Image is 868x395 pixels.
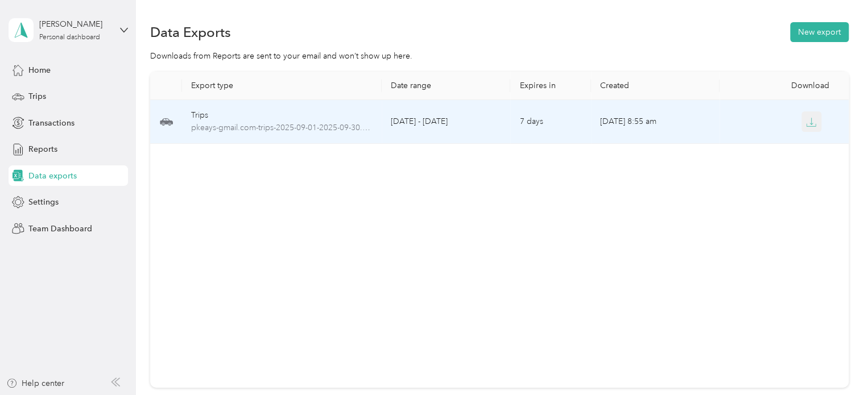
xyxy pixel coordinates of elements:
[510,100,590,144] td: 7 days
[182,72,382,100] th: Export type
[6,377,64,389] button: Help center
[39,18,110,30] div: [PERSON_NAME]
[591,100,720,144] td: [DATE] 8:55 am
[28,143,57,155] span: Reports
[28,196,59,208] span: Settings
[591,72,720,100] th: Created
[39,34,100,41] div: Personal dashboard
[28,64,51,76] span: Home
[191,122,373,134] span: pkeays-gmail.com-trips-2025-09-01-2025-09-30.xlsx
[150,26,231,38] h1: Data Exports
[28,117,75,129] span: Transactions
[28,170,77,182] span: Data exports
[28,223,92,235] span: Team Dashboard
[28,90,46,102] span: Trips
[150,50,849,62] div: Downloads from Reports are sent to your email and won’t show up here.
[790,22,849,42] button: New export
[191,109,373,122] div: Trips
[382,72,510,100] th: Date range
[729,81,839,90] div: Download
[510,72,590,100] th: Expires in
[382,100,510,144] td: [DATE] - [DATE]
[804,331,868,395] iframe: Everlance-gr Chat Button Frame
